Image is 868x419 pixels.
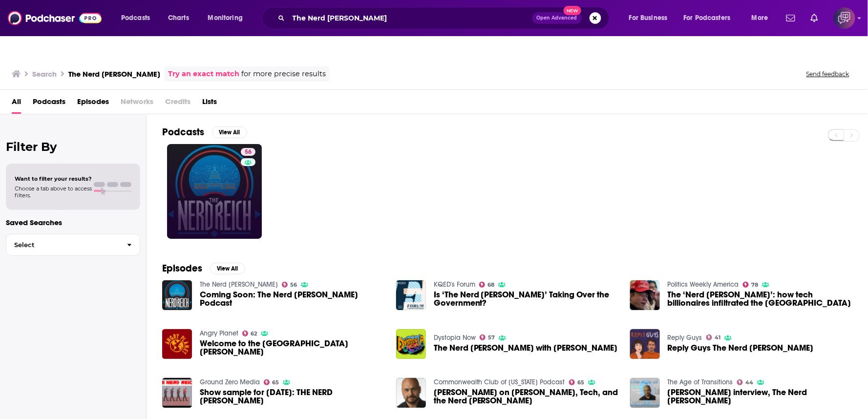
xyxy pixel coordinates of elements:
[6,140,140,154] h2: Filter By
[264,379,279,385] a: 65
[8,9,102,27] a: Podchaser - Follow, Share and Rate Podcasts
[15,175,92,182] span: Want to filter your results?
[668,291,852,307] a: The ‘Nerd Reich’: how tech billionaires infiltrated the White House
[200,291,384,307] a: Coming Soon: The Nerd Reich Podcast
[668,334,702,342] a: Reply Guys
[162,329,192,359] img: Welcome to the Nerd Reich
[807,10,822,26] a: Show notifications dropdown
[200,280,278,289] a: The Nerd Reich
[77,94,109,114] span: Episodes
[396,378,426,408] img: Gil Duran on Trump, Tech, and the Nerd Reich
[834,7,855,29] button: Show profile menu
[629,11,668,25] span: For Business
[162,280,192,310] img: Coming Soon: The Nerd Reich Podcast
[162,378,192,408] img: Show sample for 7/25/25: THE NERD REICH
[114,10,163,26] button: open menu
[200,339,384,356] a: Welcome to the Nerd Reich
[201,10,255,26] button: open menu
[167,144,262,239] a: 56
[396,329,426,359] img: The Nerd Reich with Gil Duran
[282,282,297,288] a: 56
[668,344,814,352] a: Reply Guys The Nerd Reich
[168,68,239,80] a: Try an exact match
[12,94,21,114] a: All
[202,94,217,114] a: Lists
[272,380,279,385] span: 65
[165,94,191,114] span: Credits
[271,7,619,29] div: Search podcasts, credits, & more...
[241,68,326,80] span: for more precise results
[434,291,618,307] a: Is ‘The Nerd Reich’ Taking Over the Government?
[532,12,582,24] button: Open AdvancedNew
[668,378,733,386] a: The Age of Transitions
[479,282,495,288] a: 68
[783,10,799,26] a: Show notifications dropdown
[434,344,618,352] a: The Nerd Reich with Gil Duran
[289,10,532,26] input: Search podcasts, credits, & more...
[251,332,257,336] span: 62
[200,291,384,307] span: Coming Soon: The Nerd [PERSON_NAME] Podcast
[200,378,260,386] a: Ground Zero Media
[434,388,618,405] span: [PERSON_NAME] on [PERSON_NAME], Tech, and the Nerd [PERSON_NAME]
[668,344,814,352] span: Reply Guys The Nerd [PERSON_NAME]
[396,280,426,310] img: Is ‘The Nerd Reich’ Taking Over the Government?
[834,7,855,29] img: User Profile
[242,331,257,336] a: 62
[668,280,739,289] a: Politics Weekly America
[751,283,758,287] span: 78
[622,10,680,26] button: open menu
[630,329,660,359] img: Reply Guys The Nerd Reich
[480,335,495,340] a: 57
[200,329,238,337] a: Angry Planet
[630,280,660,310] img: The ‘Nerd Reich’: how tech billionaires infiltrated the White House
[564,6,581,15] span: New
[569,379,585,385] a: 65
[706,335,721,340] a: 41
[121,11,150,25] span: Podcasts
[737,379,754,385] a: 44
[6,234,140,256] button: Select
[684,11,731,25] span: For Podcasters
[200,388,384,405] span: Show sample for [DATE]: THE NERD [PERSON_NAME]
[6,218,140,227] p: Saved Searches
[162,262,245,274] a: EpisodesView All
[834,7,855,29] span: Logged in as corioliscompany
[715,335,720,340] span: 41
[537,16,577,21] span: Open Advanced
[245,147,252,157] span: 56
[434,388,618,405] a: Gil Duran on Trump, Tech, and the Nerd Reich
[162,10,195,26] a: Charts
[68,69,160,79] h3: The Nerd [PERSON_NAME]
[15,185,92,199] span: Choose a tab above to access filters.
[241,148,255,156] a: 56
[434,344,618,352] span: The Nerd [PERSON_NAME] with [PERSON_NAME]
[745,10,781,26] button: open menu
[434,378,565,386] a: Commonwealth Club of California Podcast
[162,262,202,274] h2: Episodes
[200,388,384,405] a: Show sample for 7/25/25: THE NERD REICH
[743,282,759,288] a: 78
[752,11,768,25] span: More
[487,283,494,287] span: 68
[200,339,384,356] span: Welcome to the [GEOGRAPHIC_DATA][PERSON_NAME]
[162,126,204,138] h2: Podcasts
[32,69,57,79] h3: Search
[33,94,65,114] a: Podcasts
[677,10,745,26] button: open menu
[434,334,476,342] a: Dystopia Now
[668,388,852,405] span: [PERSON_NAME] interview, The Nerd [PERSON_NAME]
[488,335,495,340] span: 57
[668,388,852,405] a: Gil Duran interview, The Nerd Reich
[745,380,753,385] span: 44
[162,126,247,138] a: PodcastsView All
[212,126,247,138] button: View All
[804,70,852,78] button: Send feedback
[630,378,660,408] a: Gil Duran interview, The Nerd Reich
